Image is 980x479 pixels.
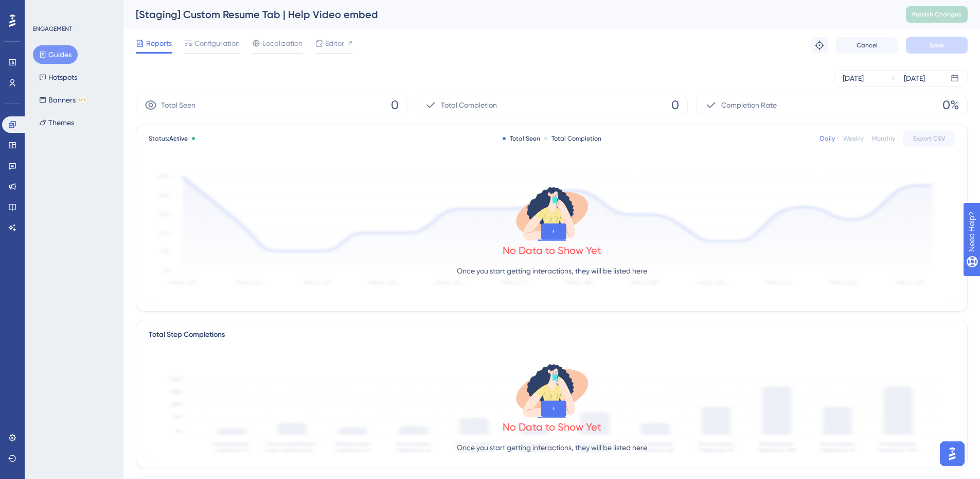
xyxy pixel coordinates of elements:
span: Save [930,41,944,49]
div: Monthly [872,134,895,143]
span: Localization [262,37,302,49]
div: Daily [820,134,835,143]
div: No Data to Show Yet [503,243,601,258]
button: Export CSV [903,130,955,147]
button: BannersBETA [33,91,93,109]
div: Total Step Completions [149,329,225,341]
div: [Staging] Custom Resume Tab | Help Video embed [136,7,880,22]
span: Reports [146,37,172,49]
span: 0 [391,97,399,113]
button: Guides [33,45,78,64]
div: ENGAGEMENT [33,25,72,33]
div: Total Completion [544,134,601,143]
span: Total Seen [161,99,195,111]
span: Editor [325,37,344,49]
div: Weekly [843,134,864,143]
div: [DATE] [904,72,925,84]
span: Active [169,135,188,142]
button: Save [906,37,968,54]
button: Themes [33,113,80,132]
p: Once you start getting interactions, they will be listed here [457,441,647,454]
span: Need Help? [24,3,64,15]
span: Total Completion [441,99,497,111]
button: Hotspots [33,68,83,87]
div: BETA [78,97,87,102]
span: Configuration [194,37,240,49]
button: Publish Changes [906,6,968,23]
button: Cancel [836,37,898,54]
span: Completion Rate [721,99,777,111]
div: Total Seen [503,134,540,143]
span: Cancel [857,41,878,49]
iframe: UserGuiding AI Assistant Launcher [937,438,968,469]
span: 0 [671,97,679,113]
p: Once you start getting interactions, they will be listed here [457,265,647,277]
div: [DATE] [843,72,864,84]
span: Publish Changes [912,10,961,19]
span: 0% [942,97,959,113]
div: No Data to Show Yet [503,420,601,434]
span: Status: [149,134,188,143]
span: Export CSV [913,134,946,143]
